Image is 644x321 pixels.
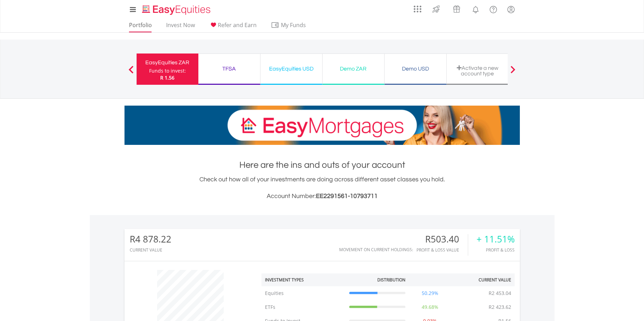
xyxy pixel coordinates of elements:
[149,67,186,74] div: Funds to invest:
[327,64,380,74] div: Demo ZAR
[484,2,502,16] a: FAQ's and Support
[389,64,442,74] div: Demo USD
[261,300,346,314] td: ETFs
[271,20,316,30] span: My Funds
[417,248,468,252] div: Profit & Loss Value
[139,2,213,16] a: Home page
[451,3,462,15] img: vouchers-v2.svg
[451,273,515,286] th: Current Value
[124,175,520,201] div: Check out how all of your investments are doing across different asset classes you hold.
[130,248,171,252] div: CURRENT VALUE
[485,286,515,300] td: R2 453.04
[476,248,515,252] div: Profit & Loss
[160,74,174,81] span: R 1.56
[124,191,520,201] h3: Account Number:
[377,277,405,283] div: Distribution
[502,2,520,17] a: My Profile
[218,21,257,29] span: Refer and Earn
[265,64,318,74] div: EasyEquities USD
[141,58,194,67] div: EasyEquities ZAR
[316,193,378,199] span: EE2291561-10793711
[124,159,520,171] h1: Here are the ins and outs of your account
[476,234,515,244] div: + 11.51%
[124,106,520,145] img: EasyMortage Promotion Banner
[163,22,198,32] a: Invest Now
[446,2,467,15] a: Vouchers
[203,64,256,74] div: TFSA
[339,247,413,252] div: Movement on Current Holdings:
[130,234,171,244] div: R4 878.22
[126,22,155,32] a: Portfolio
[261,273,346,286] th: Investment Types
[141,4,213,16] img: EasyEquities_Logo.png
[206,22,259,32] a: Refer and Earn
[467,2,484,16] a: Notifications
[414,5,421,13] img: grid-menu-icon.svg
[261,286,346,300] td: Equities
[409,300,451,314] td: 49.68%
[451,65,504,76] div: Activate a new account type
[430,3,442,15] img: thrive-v2.svg
[485,300,515,314] td: R2 423.62
[409,286,451,300] td: 50.29%
[409,2,426,13] a: AppsGrid
[417,234,468,244] div: R503.40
